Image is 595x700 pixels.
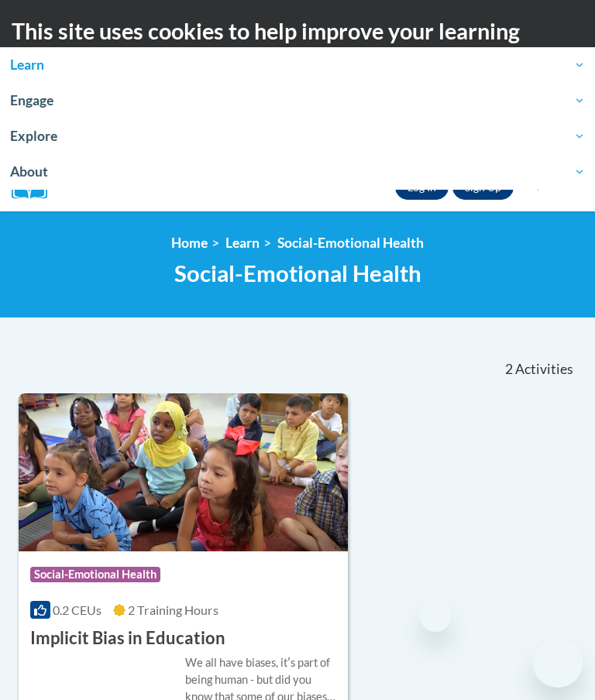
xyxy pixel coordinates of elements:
span: Learn [10,56,585,74]
span: Social-Emotional Health [30,567,160,582]
a: Social-Emotional Health [277,235,424,251]
h3: Implicit Bias in Education [30,626,225,650]
a: Home [171,235,208,251]
div: Main menu [545,164,583,211]
span: 2 Training Hours [128,602,218,617]
h2: This site uses cookies to help improve your learning experience. [12,15,583,78]
a: Learn [225,235,260,251]
span: Explore [10,127,585,146]
span: 0.2 CEUs [53,602,101,617]
iframe: Close message [420,601,451,632]
iframe: Button to launch messaging window [533,638,583,688]
span: Social-Emotional Health [174,259,421,287]
span: Activities [515,361,573,378]
img: Course Logo [19,393,348,551]
span: Engage [10,91,585,110]
span: About [10,163,585,181]
span: 2 [505,361,513,378]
